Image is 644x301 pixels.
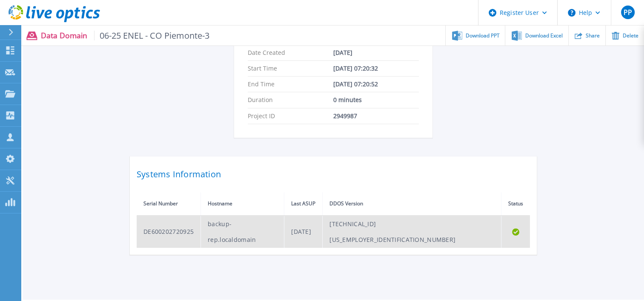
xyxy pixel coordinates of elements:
td: DE600202720925 [137,216,201,248]
h2: Systems Information [137,167,530,182]
div: [DATE] 07:20:52 [333,81,419,88]
p: Duration [248,97,333,103]
p: Date Created [248,49,333,56]
div: 0 minutes [333,97,419,103]
td: backup-rep.localdomain [201,216,284,248]
span: Delete [623,33,638,38]
th: DDOS Version [323,192,501,216]
span: Share [586,33,600,38]
div: [DATE] 07:20:32 [333,65,419,72]
span: Download Excel [525,33,563,38]
p: Data Domain [41,31,210,40]
span: PP [623,9,632,16]
th: Last ASUP [284,192,323,216]
span: 06-25 ENEL - CO Piemonte-3 [94,31,210,40]
th: Serial Number [137,192,201,216]
p: Start Time [248,65,333,72]
div: [DATE] [333,49,419,56]
div: 2949987 [333,113,419,119]
th: Status [501,192,530,216]
td: [TECHNICAL_ID][US_EMPLOYER_IDENTIFICATION_NUMBER] [323,216,501,248]
p: End Time [248,81,333,88]
p: Project ID [248,113,333,119]
th: Hostname [201,192,284,216]
td: [DATE] [284,216,323,248]
span: Download PPT [466,33,500,38]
